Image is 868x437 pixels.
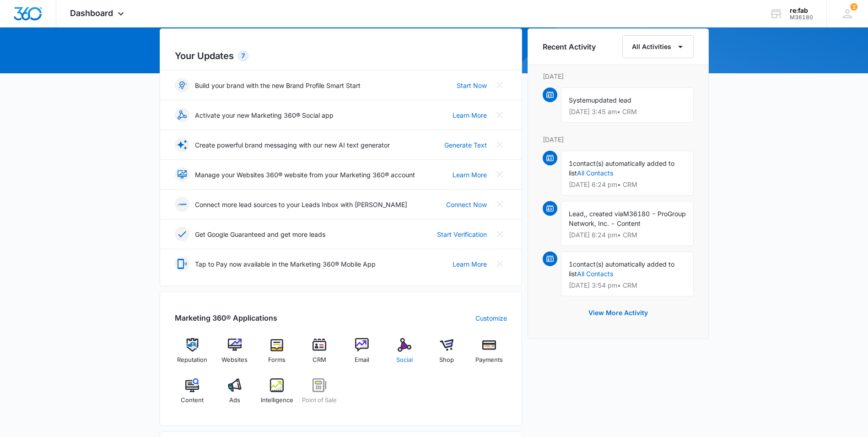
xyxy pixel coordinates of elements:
span: M36180 - ProGroup Network, Inc. - Content [569,210,686,227]
span: Email [355,355,369,365]
button: Close [492,108,507,122]
a: Point of Sale [302,378,337,411]
button: All Activities [622,35,694,58]
a: All Contacts [577,169,613,177]
p: Manage your Websites 360® website from your Marketing 360® account [195,170,415,180]
a: Customize [475,313,507,323]
span: Websites [221,355,248,365]
p: Activate your new Marketing 360® Social app [195,110,334,120]
span: Social [396,355,413,365]
span: contact(s) automatically added to list [569,260,674,278]
button: Close [492,167,507,182]
span: 1 [569,260,573,268]
button: Close [492,78,507,93]
a: CRM [302,338,337,371]
button: Close [492,137,507,152]
span: Point of Sale [302,396,337,405]
span: Lead, [569,210,586,218]
span: updated lead [591,96,631,104]
a: Learn More [453,259,487,269]
button: Close [492,257,507,271]
p: [DATE] 6:24 pm • CRM [569,232,686,238]
div: account id [790,14,813,21]
a: Intelligence [259,378,295,411]
a: Reputation [175,338,210,371]
a: Email [345,338,380,371]
span: Content [181,396,204,405]
span: CRM [313,355,326,365]
p: Get Google Guaranteed and get more leads [195,229,325,239]
a: Ads [217,378,252,411]
p: [DATE] 6:24 pm • CRM [569,181,686,188]
h6: Recent Activity [543,41,596,52]
p: [DATE] [543,71,694,81]
button: Close [492,227,507,241]
a: Start Verification [437,229,487,239]
a: Generate Text [444,140,487,150]
a: Websites [217,338,252,371]
a: Start Now [457,81,487,90]
span: contact(s) automatically added to list [569,159,674,177]
span: 1 [569,159,573,167]
p: Create powerful brand messaging with our new AI text generator [195,140,390,150]
button: Close [492,197,507,212]
a: Content [175,378,210,411]
button: View More Activity [579,302,657,324]
span: Dashboard [70,8,113,18]
a: Learn More [453,110,487,120]
a: All Contacts [577,270,613,278]
a: Learn More [453,170,487,180]
span: Forms [268,355,286,365]
span: 2 [850,3,857,11]
a: Connect Now [446,200,487,209]
a: Social [387,338,422,371]
p: Tap to Pay now available in the Marketing 360® Mobile App [195,259,376,269]
p: [DATE] [543,135,694,144]
a: Forms [259,338,295,371]
span: Payments [475,355,503,365]
span: Reputation [177,355,207,365]
a: Payments [472,338,507,371]
p: [DATE] 3:54 pm • CRM [569,282,686,289]
div: notifications count [850,3,857,11]
span: System [569,96,591,104]
div: account name [790,7,813,14]
h2: Marketing 360® Applications [175,312,277,323]
span: Shop [439,355,454,365]
p: Build your brand with the new Brand Profile Smart Start [195,81,361,90]
h2: Your Updates [175,49,507,63]
div: 7 [237,50,249,61]
a: Shop [429,338,464,371]
span: Ads [229,396,240,405]
p: Connect more lead sources to your Leads Inbox with [PERSON_NAME] [195,200,407,209]
p: [DATE] 3:45 am • CRM [569,109,686,115]
span: , created via [586,210,623,218]
span: Intelligence [261,396,293,405]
